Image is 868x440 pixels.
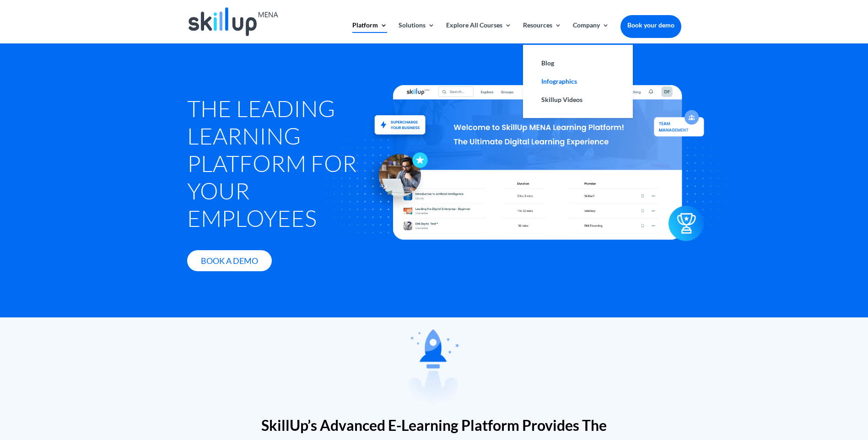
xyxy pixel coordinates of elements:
img: Upskill and reskill your staff - SkillUp MENA [367,102,433,136]
img: icon - Skillup [362,144,428,209]
a: Platform [352,22,387,43]
a: Company [573,22,609,43]
img: icon2 - Skillup [669,213,704,248]
img: Skillup Mena [189,7,278,36]
a: Explore All Courses [446,22,512,43]
a: Blog [532,54,624,72]
iframe: Chat Widget [716,341,868,440]
a: Book your demo [620,15,681,35]
a: Infographics [532,72,624,91]
a: Skillup Videos [532,91,624,109]
a: Book A Demo [187,250,272,272]
a: Solutions [399,22,435,43]
span: SkillUp’s Advanced E-Learning Platform Provides The [261,416,607,434]
h1: The Leading Learning Platform for Your Employees [187,95,368,236]
a: Resources [523,22,561,43]
img: rocket - Skillup [408,329,459,405]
